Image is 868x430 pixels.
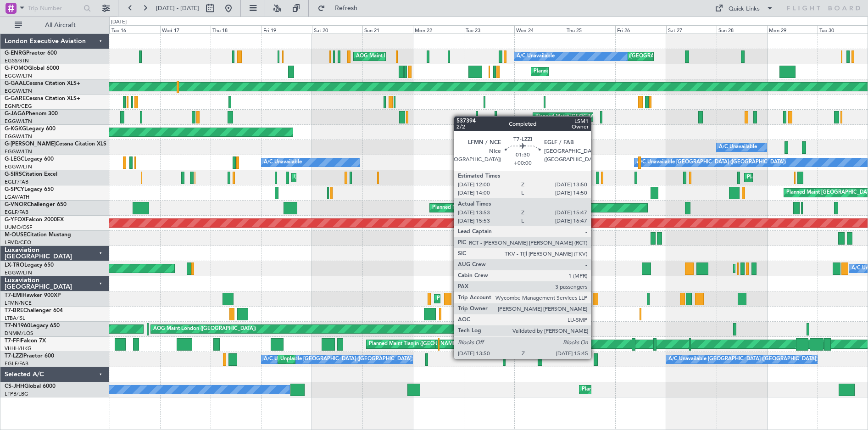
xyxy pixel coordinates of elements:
[5,384,24,389] span: CS-JHH
[767,25,818,34] div: Mon 29
[5,323,30,329] span: T7-N1960
[5,118,32,125] a: EGGW/LTN
[110,25,160,34] div: Tue 16
[5,103,32,110] a: EGNR/CEG
[5,323,60,329] a: T7-N1960Legacy 650
[615,25,666,34] div: Fri 26
[432,201,577,215] div: Planned Maint [GEOGRAPHIC_DATA] ([GEOGRAPHIC_DATA])
[5,172,57,177] a: G-SIRSCitation Excel
[565,25,615,34] div: Thu 25
[156,4,199,12] span: [DATE] - [DATE]
[5,96,26,101] span: G-GARE
[5,293,61,298] a: T7-EMIHawker 900XP
[5,308,63,313] a: T7-BREChallenger 604
[818,25,868,34] div: Tue 30
[5,293,22,298] span: T7-EMI
[5,141,106,147] a: G-[PERSON_NAME]Cessna Citation XLS
[5,194,29,201] a: LGAV/ATH
[413,25,463,34] div: Mon 22
[5,384,56,389] a: CS-JHHGlobal 6000
[717,25,767,34] div: Sun 28
[5,81,80,86] a: G-GAALCessna Citation XLS+
[5,81,26,86] span: G-GAAL
[5,353,23,359] span: T7-LZZI
[582,383,726,396] div: Planned Maint [GEOGRAPHIC_DATA] ([GEOGRAPHIC_DATA])
[535,110,680,124] div: Planned Maint [GEOGRAPHIC_DATA] ([GEOGRAPHIC_DATA])
[5,156,54,162] a: G-LEGCLegacy 600
[416,337,500,351] div: [PERSON_NAME] Geneva (Cointrin)
[5,338,46,344] a: T7-FFIFalcon 7X
[5,148,32,155] a: EGGW/LTN
[10,18,100,33] button: All Aircraft
[313,1,368,16] button: Refresh
[534,65,678,78] div: Planned Maint [GEOGRAPHIC_DATA] ([GEOGRAPHIC_DATA])
[5,187,54,192] a: G-SPCYLegacy 650
[5,57,29,64] a: EGSS/STN
[327,5,366,11] span: Refresh
[5,315,25,322] a: LTBA/ISL
[153,322,256,336] div: AOG Maint London ([GEOGRAPHIC_DATA])
[514,25,565,34] div: Wed 24
[5,187,24,192] span: G-SPCY
[5,209,28,216] a: EGLF/FAB
[5,66,28,71] span: G-FOMO
[464,25,514,34] div: Tue 23
[294,171,445,184] div: Unplanned Maint [GEOGRAPHIC_DATA] ([GEOGRAPHIC_DATA])
[637,156,786,169] div: A/C Unavailable [GEOGRAPHIC_DATA] ([GEOGRAPHIC_DATA])
[719,140,757,154] div: A/C Unavailable
[5,338,21,344] span: T7-FFI
[312,25,362,34] div: Sat 20
[5,50,57,56] a: G-ENRGPraetor 600
[5,66,59,71] a: G-FOMOGlobal 6000
[5,217,64,223] a: G-YFOXFalcon 2000EX
[111,18,127,26] div: [DATE]
[28,1,81,15] input: Trip Number
[5,141,56,147] span: G-[PERSON_NAME]
[5,360,28,367] a: EGLF/FAB
[5,308,23,313] span: T7-BRE
[5,111,58,117] a: G-JAGAPhenom 300
[356,50,459,63] div: AOG Maint London ([GEOGRAPHIC_DATA])
[5,202,27,207] span: G-VNOR
[5,239,31,246] a: LFMD/CEQ
[5,126,56,132] a: G-KGKGLegacy 600
[5,179,28,185] a: EGLF/FAB
[5,262,24,268] span: LX-TRO
[5,126,26,132] span: G-KGKG
[5,330,33,337] a: DNMM/LOS
[5,262,54,268] a: LX-TROLegacy 650
[262,25,312,34] div: Fri 19
[668,352,818,366] div: A/C Unavailable [GEOGRAPHIC_DATA] ([GEOGRAPHIC_DATA])
[5,172,22,177] span: G-SIRS
[437,292,524,306] div: Planned Maint [GEOGRAPHIC_DATA]
[5,224,32,231] a: UUMO/OSF
[666,25,717,34] div: Sat 27
[729,5,760,14] div: Quick Links
[5,133,32,140] a: EGGW/LTN
[5,156,24,162] span: G-LEGC
[5,202,67,207] a: G-VNORChallenger 650
[5,391,28,397] a: LFPB/LBG
[5,163,32,170] a: EGGW/LTN
[710,1,778,16] button: Quick Links
[5,88,32,95] a: EGGW/LTN
[264,352,413,366] div: A/C Unavailable [GEOGRAPHIC_DATA] ([GEOGRAPHIC_DATA])
[5,73,32,79] a: EGGW/LTN
[5,269,32,276] a: EGGW/LTN
[5,232,27,238] span: M-OUSE
[5,50,26,56] span: G-ENRG
[5,217,26,223] span: G-YFOX
[5,111,26,117] span: G-JAGA
[160,25,211,34] div: Wed 17
[24,22,97,28] span: All Aircraft
[5,345,32,352] a: VHHH/HKG
[5,353,54,359] a: T7-LZZIPraetor 600
[517,50,555,63] div: A/C Unavailable
[5,300,32,307] a: LFMN/NCE
[264,156,302,169] div: A/C Unavailable
[5,96,80,101] a: G-GARECessna Citation XLS+
[211,25,261,34] div: Thu 18
[369,337,476,351] div: Planned Maint Tianjin ([GEOGRAPHIC_DATA])
[5,232,71,238] a: M-OUSECitation Mustang
[280,352,431,366] div: Unplanned Maint [GEOGRAPHIC_DATA] ([GEOGRAPHIC_DATA])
